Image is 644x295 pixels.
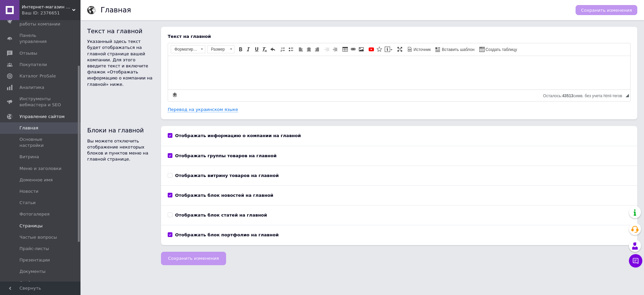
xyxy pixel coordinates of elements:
a: По левому краю [297,46,305,53]
a: Форматирование [171,45,205,53]
span: Меню и заголовки [19,166,61,172]
span: Интернет-магазин детских товаров "Кузя" [22,4,72,10]
a: По центру [305,46,313,53]
iframe: Визуальный текстовый редактор, F9573779-ECAA-4667-86C9-EE0FB9D2DE1B [168,56,630,90]
h2: Блоки на главной [87,126,154,134]
div: Ваш ID: 2376651 [22,10,80,16]
span: Размер [208,46,228,53]
b: Отображать группы товаров на главной [175,153,277,158]
a: Убрать форматирование [261,46,268,53]
b: Отображать блок портфолио на главной [175,232,279,237]
b: Отображать блок новостей на главной [175,193,273,198]
span: Частые вопросы [19,234,57,240]
a: Создать таблицу [478,46,518,53]
a: Отменить (Ctrl+Z) [269,46,276,53]
a: Курсив (Ctrl+I) [245,46,252,53]
a: Изображение [358,46,365,53]
a: Вставить/Редактировать ссылку (Ctrl+L) [350,46,357,53]
span: Основные настройки [19,136,62,149]
a: Вставить иконку [376,46,383,53]
span: Слайдеры [19,280,43,286]
span: Инструменты вебмастера и SEO [19,96,62,108]
div: Текст на главной [168,34,631,40]
a: Уменьшить отступ [323,46,331,53]
span: Страницы [19,223,43,229]
a: Таблица [341,46,349,53]
h1: Главная [101,6,131,14]
b: Отображать информацию о компании на главной [175,133,301,138]
a: Вставить шаблон [434,46,475,53]
b: Отображать блок статей на главной [175,213,267,218]
span: Управление сайтом [19,114,65,120]
a: Сделать резервную копию сейчас [171,91,178,99]
span: Создать таблицу [485,47,517,53]
button: Чат с покупателем [629,254,642,268]
a: Источник [406,46,432,53]
span: Отзывы [19,50,37,56]
p: Вы можете отключить отображение некоторых блоков и пунктов меню на главной странице. [87,138,154,163]
a: Развернуть [396,46,404,53]
span: Вставить шаблон [441,47,474,53]
h2: Текст на главной [87,27,154,35]
span: Документы [19,269,46,275]
a: Подчеркнутый (Ctrl+U) [253,46,260,53]
a: Вставить / удалить маркированный список [287,46,294,53]
span: Главная [19,125,38,131]
span: Аналитика [19,84,44,91]
span: Статьи [19,200,36,206]
span: Показатели работы компании [19,15,62,27]
span: Панель управления [19,33,62,45]
a: Вставить сообщение [384,46,393,53]
span: Новости [19,188,39,194]
span: Прайс-листы [19,246,49,252]
div: Подсчет символов [543,92,626,98]
span: Доменное имя [19,177,53,183]
p: Указанный здесь текст будет отображаться на главной странице вашей компании. Для этого введите те... [87,39,154,87]
a: Увеличить отступ [331,46,339,53]
a: Вставить / удалить нумерованный список [279,46,286,53]
span: Фотогалерея [19,211,50,217]
span: Витрина [19,154,39,160]
a: Размер [207,45,234,53]
span: Покупатели [19,62,47,68]
a: По правому краю [313,46,321,53]
a: Добавить видео с YouTube [368,46,375,53]
a: Полужирный (Ctrl+B) [237,46,244,53]
span: Презентации [19,257,50,263]
a: Перевод на украинском языке [168,107,238,112]
span: Каталог ProSale [19,73,56,79]
span: Перетащите для изменения размера [626,94,629,97]
span: 43513 [562,94,573,98]
b: Отображать витрину товаров на главной [175,173,279,178]
span: Источник [413,47,431,53]
span: Форматирование [171,46,199,53]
